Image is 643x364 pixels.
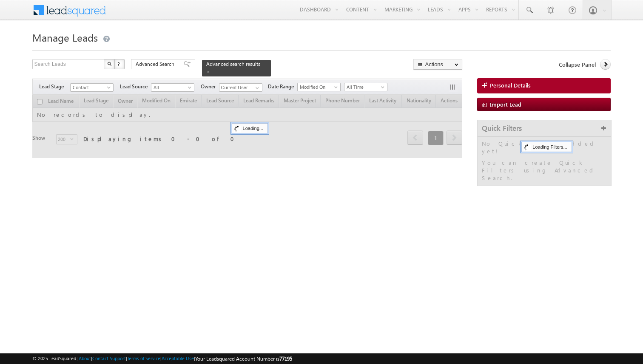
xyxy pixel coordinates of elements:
button: ? [114,59,125,69]
span: Import Lead [490,101,521,108]
a: Terms of Service [127,356,160,361]
span: ? [117,60,121,68]
span: All Time [344,83,385,91]
a: About [79,356,91,361]
a: Show All Items [251,84,262,92]
img: Search [107,62,111,66]
span: Contact [71,84,111,91]
span: Manage Leads [32,31,98,44]
span: © 2025 LeadSquared | | | | | [32,355,292,363]
span: 77195 [279,356,292,362]
a: Contact Support [92,356,126,361]
a: Modified On [297,83,341,91]
span: Collapse Panel [559,61,596,68]
span: Advanced search results [206,61,260,67]
span: Owner [201,83,219,90]
span: All [151,84,192,91]
span: Advanced Search [136,60,177,68]
span: Modified On [298,83,338,91]
div: Loading... [232,123,268,133]
a: Personal Details [477,78,611,93]
a: All Time [344,83,387,91]
span: Personal Details [490,82,531,89]
a: All [151,83,194,92]
div: Loading Filters... [521,142,572,152]
a: Contact [70,83,114,92]
span: Lead Stage [39,83,70,90]
span: Date Range [268,83,297,90]
input: Type to Search [219,83,262,92]
a: Acceptable Use [162,356,194,361]
span: Lead Source [120,83,151,90]
span: Your Leadsquared Account Number is [195,356,292,362]
button: Actions [413,59,462,70]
